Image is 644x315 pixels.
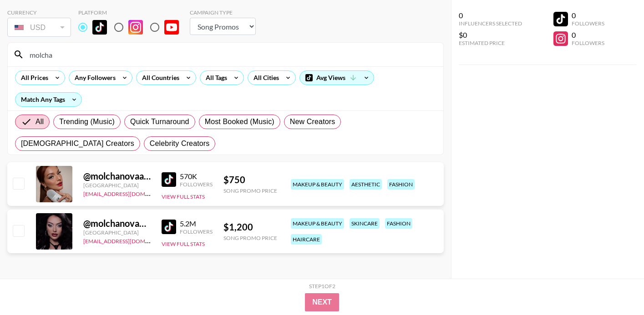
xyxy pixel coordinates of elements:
[69,71,117,85] div: Any Followers
[15,71,50,85] div: All Prices
[15,93,81,106] div: Match Any Tags
[128,20,143,35] img: Instagram
[459,40,522,46] div: Estimated Price
[180,219,213,228] div: 5.2M
[92,20,107,35] img: TikTok
[387,179,415,190] div: fashion
[291,234,322,245] div: haircare
[137,71,181,85] div: All Countries
[459,20,522,27] div: Influencers Selected
[83,236,175,245] a: [EMAIL_ADDRESS][DOMAIN_NAME]
[21,138,134,149] span: [DEMOGRAPHIC_DATA] Creators
[190,9,256,16] div: Campaign Type
[162,193,205,200] button: View Full Stats
[59,116,115,127] span: Trending (Music)
[290,116,335,127] span: New Creators
[291,179,344,190] div: makeup & beauty
[309,283,335,290] div: Step 1 of 2
[35,116,44,127] span: All
[7,9,71,16] div: Currency
[300,71,374,85] div: Avg Views
[9,20,69,35] div: USD
[572,20,604,27] div: Followers
[350,218,380,229] div: skincare
[572,11,604,20] div: 0
[459,30,522,40] div: $0
[248,71,281,85] div: All Cities
[130,116,189,127] span: Quick Turnaround
[83,189,175,197] a: [EMAIL_ADDRESS][DOMAIN_NAME]
[162,220,176,234] img: TikTok
[24,47,438,62] input: Search by User Name
[162,172,176,187] img: TikTok
[572,30,604,40] div: 0
[180,181,213,188] div: Followers
[78,9,186,16] div: Platform
[223,187,277,194] div: Song Promo Price
[150,138,210,149] span: Celebrity Creators
[180,228,213,235] div: Followers
[572,40,604,46] div: Followers
[305,293,339,311] button: Next
[291,218,344,229] div: makeup & beauty
[83,229,151,236] div: [GEOGRAPHIC_DATA]
[598,270,633,304] iframe: Drift Widget Chat Controller
[459,11,522,20] div: 0
[164,20,179,35] img: YouTube
[350,179,382,190] div: aesthetic
[223,221,277,233] div: $ 1,200
[162,240,205,247] button: View Full Stats
[83,218,151,229] div: @ molchanovamua
[180,172,213,181] div: 570K
[385,218,412,229] div: fashion
[7,16,71,39] div: Currency is locked to USD
[223,174,277,185] div: $ 750
[83,182,151,189] div: [GEOGRAPHIC_DATA]
[205,116,274,127] span: Most Booked (Music)
[83,170,151,182] div: @ molchanovaasmr
[223,235,277,241] div: Song Promo Price
[200,71,229,85] div: All Tags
